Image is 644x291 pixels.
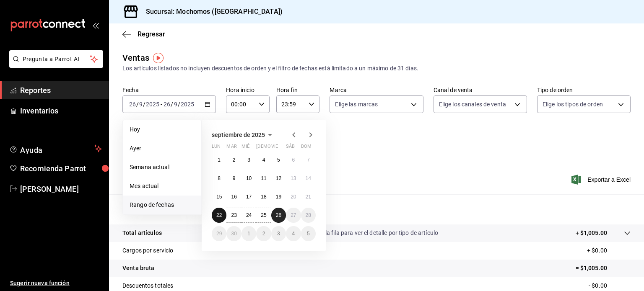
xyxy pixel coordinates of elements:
[543,100,603,108] span: Elige los tipos de orden
[231,212,236,218] abbr: 23 de septiembre de 2025
[262,231,265,237] abbr: 2 de octubre de 2025
[301,144,312,152] abbr: domingo
[129,101,136,108] input: --
[212,131,265,138] span: septiembre de 2025
[434,87,527,93] label: Canal de venta
[20,85,102,96] span: Reportes
[262,157,265,163] abbr: 4 de septiembre de 2025
[226,208,241,223] button: 23 de septiembre de 2025
[218,175,221,181] abbr: 8 de septiembre de 2025
[277,231,280,237] abbr: 3 de octubre de 2025
[216,194,222,200] abbr: 15 de septiembre de 2025
[241,226,256,241] button: 1 de octubre de 2025
[241,208,256,223] button: 24 de septiembre de 2025
[306,212,311,218] abbr: 28 de septiembre de 2025
[20,163,102,174] span: Recomienda Parrot
[301,208,316,223] button: 28 de septiembre de 2025
[286,226,301,241] button: 4 de octubre de 2025
[20,183,102,195] span: [PERSON_NAME]
[306,194,311,200] abbr: 21 de septiembre de 2025
[256,189,271,204] button: 18 de septiembre de 2025
[122,246,174,255] p: Cargos por servicio
[246,212,252,218] abbr: 24 de septiembre de 2025
[301,171,316,186] button: 14 de septiembre de 2025
[286,189,301,204] button: 20 de septiembre de 2025
[20,105,102,116] span: Inventarios
[122,52,149,64] div: Ventas
[241,189,256,204] button: 17 de septiembre de 2025
[330,87,423,93] label: Marca
[576,264,631,273] p: = $1,005.00
[122,204,631,214] p: Resumen
[9,50,103,68] button: Pregunta a Parrot AI
[271,226,286,241] button: 3 de octubre de 2025
[256,152,271,167] button: 4 de septiembre de 2025
[246,175,252,181] abbr: 10 de septiembre de 2025
[261,212,266,218] abbr: 25 de septiembre de 2025
[23,55,90,64] span: Pregunta a Parrot AI
[130,182,195,191] span: Mes actual
[122,87,216,93] label: Fecha
[306,175,311,181] abbr: 14 de septiembre de 2025
[171,101,173,108] span: /
[122,264,154,273] p: Venta bruta
[122,229,162,237] p: Total artículos
[291,194,296,200] abbr: 20 de septiembre de 2025
[307,231,310,237] abbr: 5 de octubre de 2025
[153,53,164,63] img: Tooltip marker
[292,157,295,163] abbr: 6 de septiembre de 2025
[233,157,236,163] abbr: 2 de septiembre de 2025
[226,152,241,167] button: 2 de septiembre de 2025
[138,30,165,38] span: Regresar
[299,229,438,237] p: Da clic en la fila para ver el detalle por tipo de artículo
[231,194,236,200] abbr: 16 de septiembre de 2025
[261,194,266,200] abbr: 18 de septiembre de 2025
[130,144,195,153] span: Ayer
[271,152,286,167] button: 5 de septiembre de 2025
[180,101,195,108] input: ----
[212,171,226,186] button: 8 de septiembre de 2025
[226,226,241,241] button: 30 de septiembre de 2025
[130,125,195,134] span: Hoy
[301,226,316,241] button: 5 de octubre de 2025
[291,212,296,218] abbr: 27 de septiembre de 2025
[246,194,252,200] abbr: 17 de septiembre de 2025
[247,157,250,163] abbr: 3 de septiembre de 2025
[256,144,306,152] abbr: jueves
[92,22,99,28] button: open_drawer_menu
[130,163,195,172] span: Semana actual
[271,171,286,186] button: 12 de septiembre de 2025
[136,101,139,108] span: /
[216,231,222,237] abbr: 29 de septiembre de 2025
[292,231,295,237] abbr: 4 de octubre de 2025
[291,175,296,181] abbr: 13 de septiembre de 2025
[241,171,256,186] button: 10 de septiembre de 2025
[261,175,266,181] abbr: 11 de septiembre de 2025
[301,152,316,167] button: 7 de septiembre de 2025
[161,101,162,108] span: -
[212,152,226,167] button: 1 de septiembre de 2025
[122,30,165,38] button: Regresar
[10,279,102,288] span: Sugerir nueva función
[277,157,280,163] abbr: 5 de septiembre de 2025
[139,101,143,108] input: --
[276,194,281,200] abbr: 19 de septiembre de 2025
[256,208,271,223] button: 25 de septiembre de 2025
[286,144,295,152] abbr: sábado
[143,101,145,108] span: /
[537,87,631,93] label: Tipo de orden
[271,144,278,152] abbr: viernes
[226,144,236,152] abbr: martes
[212,144,221,152] abbr: lunes
[145,101,160,108] input: ----
[241,152,256,167] button: 3 de septiembre de 2025
[139,7,283,17] h3: Sucursal: Mochomos ([GEOGRAPHIC_DATA])
[6,61,103,70] a: Pregunta a Parrot AI
[212,208,226,223] button: 22 de septiembre de 2025
[307,157,310,163] abbr: 7 de septiembre de 2025
[286,171,301,186] button: 13 de septiembre de 2025
[256,226,271,241] button: 2 de octubre de 2025
[212,226,226,241] button: 29 de septiembre de 2025
[20,144,91,154] span: Ayuda
[226,87,270,93] label: Hora inicio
